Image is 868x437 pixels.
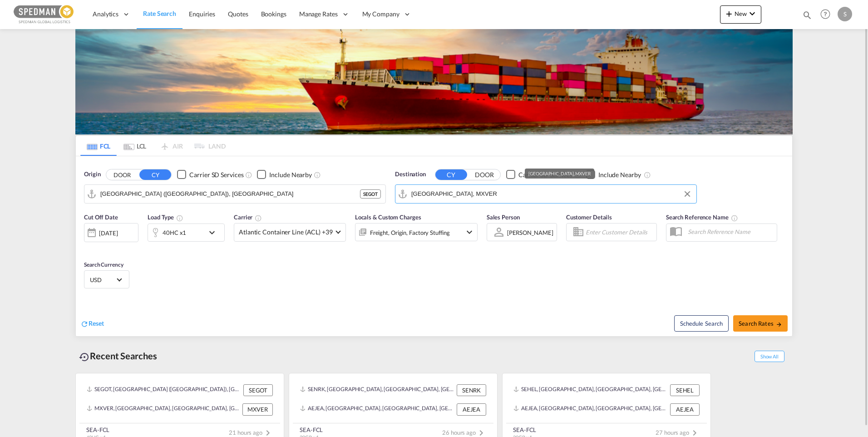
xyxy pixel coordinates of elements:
[148,223,225,242] div: 40HC x1icon-chevron-down
[207,227,222,238] md-icon: icon-chevron-down
[100,187,360,201] input: Search by Port
[75,346,161,366] div: Recent Searches
[506,170,572,179] md-checkbox: Checkbox No Ink
[360,189,381,199] div: SEGOT
[239,228,333,237] span: Atlantic Container Line (ACL) +39
[656,429,700,436] span: 27 hours ago
[566,214,612,221] span: Customer Details
[229,429,273,436] span: 21 hours ago
[299,10,338,19] span: Manage Rates
[300,403,454,415] div: AEJEA, Jebel Ali, United Arab Emirates, Middle East, Middle East
[802,10,812,20] md-icon: icon-magnify
[513,384,668,396] div: SEHEL, Helsingborg, Sweden, Northern Europe, Europe
[739,320,782,327] span: Search Rates
[755,351,784,362] span: Show All
[79,352,90,363] md-icon: icon-backup-restore
[395,185,696,203] md-input-container: Veracruz, MXVER
[84,185,385,203] md-input-container: Gothenburg (Goteborg), SEGOT
[189,10,215,18] span: Enquiries
[84,223,138,242] div: [DATE]
[89,273,124,286] md-select: Select Currency: $ USDUnited States Dollar
[818,6,838,23] div: Help
[80,319,104,329] div: icon-refreshReset
[87,384,241,396] div: SEGOT, Gothenburg (Goteborg), Sweden, Northern Europe, Europe
[177,170,243,179] md-checkbox: Checkbox No Ink
[674,315,729,332] button: Note: By default Schedule search will only considerorigin ports, destination ports and cut off da...
[731,214,738,222] md-icon: Your search will be saved by the below given name
[464,227,475,238] md-icon: icon-chevron-down
[300,384,454,396] div: SENRK, Norrkoping, Sweden, Northern Europe, Europe
[733,315,788,332] button: Search Ratesicon-arrow-right
[469,169,500,180] button: DOOR
[234,214,262,221] span: Carrier
[670,403,700,415] div: AEJEA
[586,170,641,179] md-checkbox: Checkbox No Ink
[242,403,273,415] div: MXVER
[176,214,183,222] md-icon: icon-information-outline
[84,241,91,253] md-datepicker: Select
[598,170,641,179] div: Include Nearby
[457,384,486,396] div: SENRK
[362,10,399,19] span: My Company
[435,169,467,180] button: CY
[457,403,486,415] div: AEJEA
[80,136,226,156] md-pagination-wrapper: Use the left and right arrow keys to navigate between tabs
[139,169,171,180] button: CY
[99,229,118,237] div: [DATE]
[724,8,735,19] md-icon: icon-plus 400-fg
[75,29,793,134] img: LCL+%26+FCL+BACKGROUND.png
[411,187,692,201] input: Search by Port
[644,171,651,179] md-icon: Unchecked: Ignores neighbouring ports when fetching rates.Checked : Includes neighbouring ports w...
[355,223,478,241] div: Freight Origin Factory Stuffingicon-chevron-down
[261,10,286,18] span: Bookings
[269,170,312,179] div: Include Nearby
[243,384,273,396] div: SEGOT
[80,320,89,328] md-icon: icon-refresh
[84,170,100,179] span: Origin
[513,426,536,434] div: SEA-FCL
[84,261,123,268] span: Search Currency
[355,214,421,221] span: Locals & Custom Charges
[87,403,240,415] div: MXVER, Veracruz, Mexico, Mexico & Central America, Americas
[683,225,777,238] input: Search Reference Name
[720,5,761,24] button: icon-plus 400-fgNewicon-chevron-down
[86,426,109,434] div: SEA-FCL
[528,169,591,179] div: [GEOGRAPHIC_DATA], MXVER
[747,8,758,19] md-icon: icon-chevron-down
[506,226,554,239] md-select: Sales Person: Sven Sjostrand
[586,225,654,239] input: Enter Customer Details
[838,7,852,21] div: S
[228,10,248,18] span: Quotes
[89,319,104,327] span: Reset
[143,10,176,17] span: Rate Search
[14,4,75,25] img: c12ca350ff1b11efb6b291369744d907.png
[314,171,321,179] md-icon: Unchecked: Ignores neighbouring ports when fetching rates.Checked : Includes neighbouring ports w...
[117,136,153,156] md-tab-item: LCL
[487,214,520,221] span: Sales Person
[666,214,738,221] span: Search Reference Name
[255,214,262,222] md-icon: The selected Trucker/Carrierwill be displayed in the rate results If the rates are from another f...
[818,6,833,22] span: Help
[80,136,117,156] md-tab-item: FCL
[670,384,700,396] div: SEHEL
[681,187,694,201] button: Clear Input
[370,226,450,239] div: Freight Origin Factory Stuffing
[189,170,243,179] div: Carrier SD Services
[507,229,553,236] div: [PERSON_NAME]
[802,10,812,24] div: icon-magnify
[148,214,183,221] span: Load Type
[776,321,782,328] md-icon: icon-arrow-right
[395,170,426,179] span: Destination
[257,170,312,179] md-checkbox: Checkbox No Ink
[245,171,252,179] md-icon: Unchecked: Search for CY (Container Yard) services for all selected carriers.Checked : Search for...
[163,226,186,239] div: 40HC x1
[93,10,118,19] span: Analytics
[442,429,487,436] span: 26 hours ago
[76,156,792,336] div: Origin DOOR CY Checkbox No InkUnchecked: Search for CY (Container Yard) services for all selected...
[84,214,118,221] span: Cut Off Date
[106,169,138,180] button: DOOR
[90,276,115,284] span: USD
[518,170,572,179] div: Carrier SD Services
[724,10,758,17] span: New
